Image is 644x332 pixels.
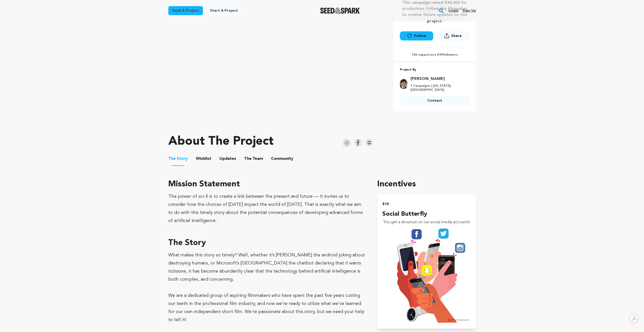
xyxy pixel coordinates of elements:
p: What makes this story so timely? Well, whether it’s [PERSON_NAME] the android joking about destro... [168,251,365,283]
button: Share [436,31,470,40]
button: $10 Social Butterfly You get a shoutout on our social media accounts! [377,194,476,329]
img: Seed&Spark IMDB Icon [365,139,373,147]
a: Sign up [462,7,476,15]
img: 1676658705-IMG_8400.GIF [382,226,471,323]
a: Seed&Spark Homepage [320,8,360,14]
p: Project By [400,67,470,73]
span: Team [244,156,263,162]
h1: About The Project [168,136,274,148]
img: Seed&Spark Logo Dark Mode [320,8,360,14]
span: Share [436,31,470,42]
a: Start a project [206,6,242,15]
img: Seed&Spark Instagram Icon [342,139,351,147]
span: Updates [219,156,236,162]
img: 54aabd874f8d1428.png [400,79,407,89]
h1: Incentives [377,178,476,190]
div: The power of sci-fi is to create a link between the present and future — It invites us to conside... [168,192,365,225]
span: The [244,156,252,162]
h3: Mission Statement [168,178,365,190]
span: Share [451,33,462,38]
a: Goto Ryan Konig profile [410,76,467,82]
a: Login [448,7,458,15]
p: 1 Campaigns | [US_STATE], [GEOGRAPHIC_DATA] [410,84,467,92]
span: Wishlist [196,156,211,162]
p: We are a dedicated group of aspiring filmmakers who have spent the past five years cutting our te... [168,292,365,324]
em: be [173,269,178,274]
a: Follow [400,31,433,40]
img: Seed&Spark Facebook Icon [354,139,362,147]
h2: $10 [382,201,471,208]
a: Contact [400,96,470,105]
span: 159 [438,53,443,56]
span: Community [271,156,293,162]
p: You get a shoutout on our social media accounts! [382,219,471,226]
h3: The Story [168,237,365,249]
a: Fund a project [168,6,203,15]
p: 126 supporters | followers [400,53,470,57]
span: Story [168,156,188,162]
h4: Social Butterfly [382,210,471,219]
span: The [168,156,176,162]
